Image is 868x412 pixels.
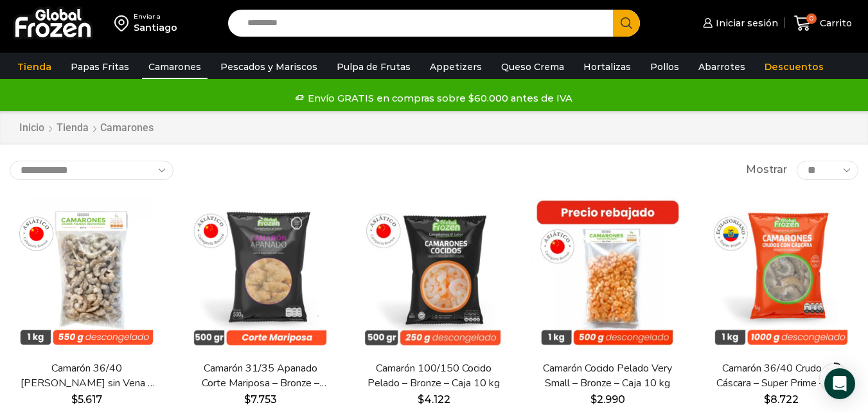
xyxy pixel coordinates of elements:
bdi: 4.122 [418,393,450,406]
span: $ [244,393,251,406]
a: Appetizers [423,55,488,79]
span: $ [418,393,424,406]
a: Papas Fritas [64,55,136,79]
span: $ [764,393,770,406]
span: 0 [806,13,817,24]
a: Descuentos [758,55,830,79]
img: address-field-icon.svg [114,12,134,34]
div: Enviar a [134,12,177,21]
a: Pulpa de Frutas [330,55,417,79]
a: Abarrotes [692,55,752,79]
a: Queso Crema [495,55,571,79]
span: Mostrar [746,163,787,177]
span: $ [590,393,597,406]
span: Iniciar sesión [713,17,778,30]
span: Carrito [817,17,852,30]
a: Camarón 31/35 Apanado Corte Mariposa – Bronze – Caja 5 kg [191,361,330,391]
a: Pollos [644,55,686,79]
a: Camarón 36/40 [PERSON_NAME] sin Vena – Bronze – Caja 10 kg [17,361,156,391]
select: Pedido de la tienda [10,161,173,180]
a: Tienda [11,55,58,79]
h1: Camarones [100,121,154,134]
a: 0 Carrito [791,8,855,39]
bdi: 7.753 [244,393,277,406]
a: Pescados y Mariscos [214,55,324,79]
a: Camarón 36/40 Crudo con Cáscara – Super Prime – Caja 10 kg [712,361,851,391]
a: Iniciar sesión [700,10,778,36]
bdi: 5.617 [71,393,102,406]
a: Inicio [19,121,45,136]
a: Camarón Cocido Pelado Very Small – Bronze – Caja 10 kg [538,361,677,391]
a: Tienda [56,121,89,136]
bdi: 2.990 [590,393,625,406]
a: Camarones [142,55,208,79]
button: Search button [613,10,640,37]
bdi: 8.722 [764,393,799,406]
nav: Breadcrumb [19,121,154,136]
a: Hortalizas [577,55,637,79]
span: $ [71,393,78,406]
a: Camarón 100/150 Cocido Pelado – Bronze – Caja 10 kg [364,361,503,391]
div: Santiago [134,21,177,34]
div: Open Intercom Messenger [824,368,855,399]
